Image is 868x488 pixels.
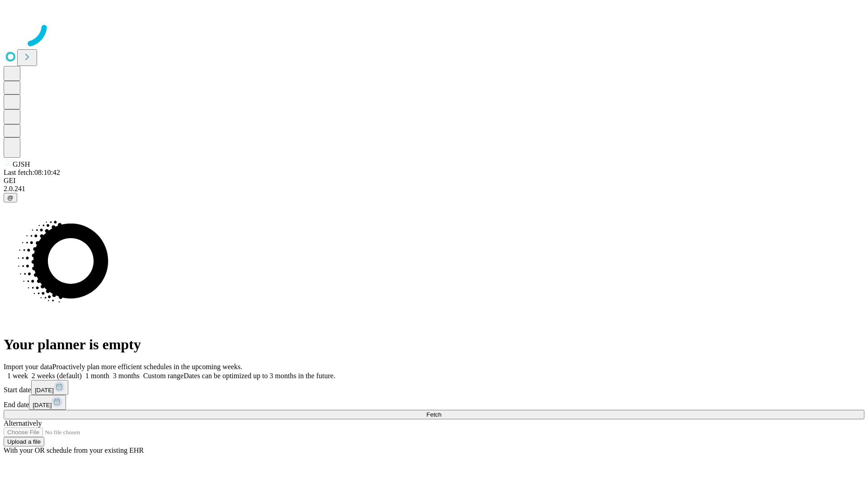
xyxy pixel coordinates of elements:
[85,372,109,380] span: 1 month
[52,363,242,371] span: Proactively plan more efficient schedules in the upcoming weeks.
[4,185,864,193] div: 2.0.241
[4,380,864,395] div: Start date
[184,372,335,380] span: Dates can be optimized up to 3 months in the future.
[35,387,54,394] span: [DATE]
[7,194,14,201] span: @
[29,395,66,410] button: [DATE]
[4,446,144,454] span: With your OR schedule from your existing EHR
[4,177,864,185] div: GEI
[4,193,17,202] button: @
[4,437,44,446] button: Upload a file
[4,395,864,410] div: End date
[32,372,82,380] span: 2 weeks (default)
[113,372,140,380] span: 3 months
[4,419,42,427] span: Alternatively
[4,363,52,371] span: Import your data
[4,169,60,176] span: Last fetch: 08:10:42
[4,336,864,353] h1: Your planner is empty
[33,402,52,408] span: [DATE]
[31,380,68,395] button: [DATE]
[143,372,184,380] span: Custom range
[426,411,441,418] span: Fetch
[4,410,864,419] button: Fetch
[13,160,30,168] span: GJSH
[7,372,28,380] span: 1 week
